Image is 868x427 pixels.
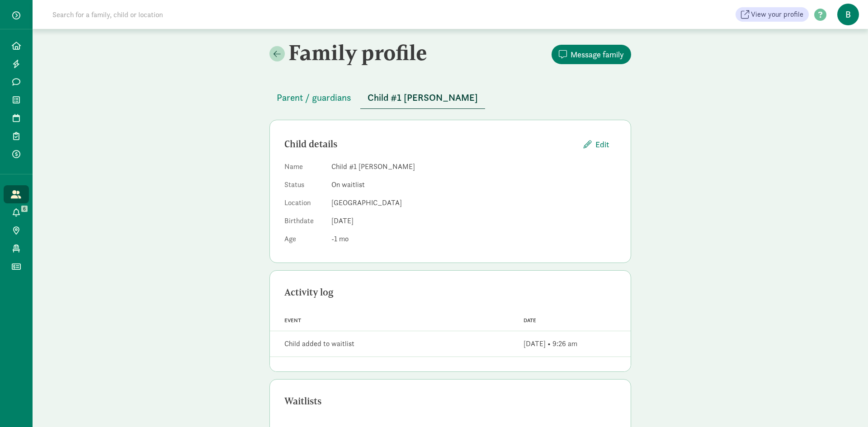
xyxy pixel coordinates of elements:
[269,40,448,65] h2: Family profile
[284,137,576,151] div: Child details
[331,216,354,225] span: [DATE]
[284,161,324,176] dt: Name
[595,138,609,150] span: Edit
[736,7,809,22] a: View your profile
[368,90,478,105] span: Child #1 [PERSON_NAME]
[524,317,536,324] span: Date
[277,90,351,105] span: Parent / guardians
[4,203,29,221] a: 6
[284,179,324,194] dt: Status
[360,93,485,103] a: Child #1 [PERSON_NAME]
[21,206,28,212] span: 6
[269,93,359,103] a: Parent / guardians
[331,179,616,190] dd: On waitlist
[47,5,301,23] input: Search for a family, child or location
[284,394,616,408] div: Waitlists
[524,338,577,349] div: [DATE] • 9:26 am
[360,87,485,109] button: Child #1 [PERSON_NAME]
[284,317,301,324] span: Event
[552,45,631,64] button: Message family
[284,234,324,248] dt: Age
[571,48,624,61] span: Message family
[576,135,616,154] button: Edit
[331,197,616,208] dd: [GEOGRAPHIC_DATA]
[331,234,349,244] span: -1
[284,285,616,300] div: Activity log
[284,197,324,212] dt: Location
[269,87,359,108] button: Parent / guardians
[837,4,859,25] span: B
[751,9,803,20] span: View your profile
[331,161,616,172] dd: Child #1 [PERSON_NAME]
[284,216,324,230] dt: Birthdate
[284,338,354,349] div: Child added to waitlist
